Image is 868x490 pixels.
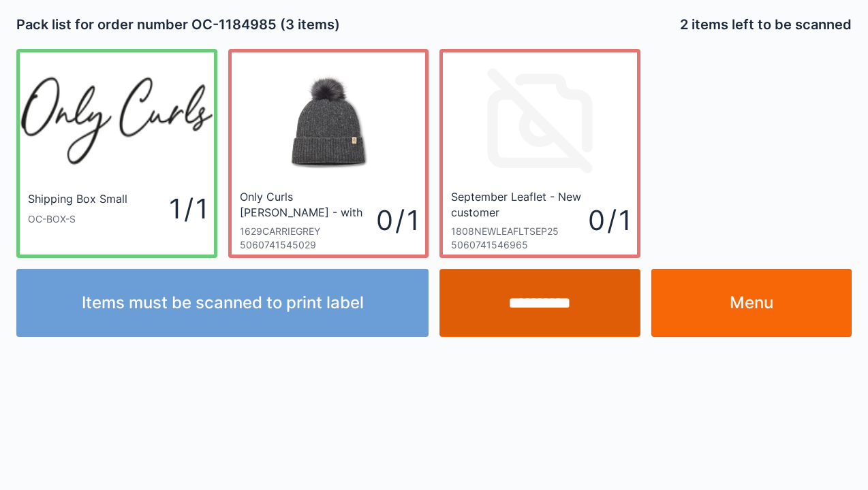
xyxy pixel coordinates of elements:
[376,201,417,240] div: 0 / 1
[680,15,852,34] h2: 2 items left to be scanned
[651,269,852,337] a: Menu
[240,225,377,238] div: 1629CARRIEGREY
[28,191,127,207] div: Shipping Box Small
[28,212,131,226] div: OC-BOX-S
[451,238,588,252] div: 5060741546965
[240,189,373,219] div: Only Curls [PERSON_NAME] - with pom - Grey
[439,49,640,258] a: September Leaflet - New customer1808NEWLEAFLTSEP2550607415469650 / 1
[265,58,391,184] img: CarrieBeanie-Grey_1200x.jpg
[131,189,206,228] div: 1 / 1
[451,225,588,238] div: 1808NEWLEAFLTSEP25
[451,189,585,219] div: September Leaflet - New customer
[20,58,214,184] img: oc_200x.webp
[228,49,429,258] a: Only Curls [PERSON_NAME] - with pom - Grey1629CARRIEGREY50607415450290 / 1
[16,15,429,34] h2: Pack list for order number OC-1184985 (3 items)
[240,238,377,252] div: 5060741545029
[16,49,217,258] a: Shipping Box SmallOC-BOX-S1 / 1
[588,201,629,240] div: 0 / 1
